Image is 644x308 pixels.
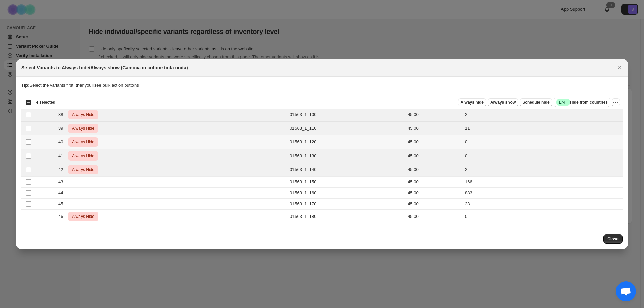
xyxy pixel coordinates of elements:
[71,212,96,221] span: Always Hide
[463,135,623,149] td: 0
[463,210,623,224] td: 0
[556,99,608,106] span: Hide from countries
[406,199,463,210] td: 45.00
[71,166,96,174] span: Always Hide
[463,149,623,163] td: 0
[406,149,463,163] td: 45.00
[463,188,623,199] td: 883
[458,98,486,106] button: Always hide
[406,163,463,177] td: 45.00
[71,152,96,160] span: Always Hide
[520,98,552,106] button: Schedule hide
[559,100,567,105] span: ENT
[554,98,610,107] button: SuccessENTHide from countries
[21,83,30,88] strong: Tip:
[461,100,484,105] span: Always hide
[288,177,406,188] td: 01563_1_150
[463,199,623,210] td: 23
[58,213,67,220] span: 46
[614,63,624,72] button: Close
[616,281,636,301] div: Aprire la chat
[71,138,96,146] span: Always Hide
[522,100,549,105] span: Schedule hide
[406,188,463,199] td: 45.00
[288,149,406,163] td: 01563_1_130
[406,108,463,122] td: 45.00
[58,111,67,118] span: 38
[58,125,67,132] span: 39
[58,190,67,196] span: 44
[288,135,406,149] td: 01563_1_120
[288,108,406,122] td: 01563_1_100
[406,210,463,224] td: 45.00
[71,124,96,132] span: Always Hide
[36,100,55,105] span: 4 selected
[288,199,406,210] td: 01563_1_170
[58,139,67,145] span: 40
[58,201,67,207] span: 45
[58,152,67,159] span: 41
[490,100,516,105] span: Always show
[463,122,623,135] td: 11
[406,177,463,188] td: 45.00
[288,122,406,135] td: 01563_1_110
[71,111,96,119] span: Always Hide
[463,108,623,122] td: 2
[58,179,67,185] span: 43
[406,135,463,149] td: 45.00
[21,64,188,71] h2: Select Variants to Always hide/Always show (Camicia in cotone tinta unita)
[463,177,623,188] td: 166
[603,234,623,244] button: Close
[612,98,620,106] button: More actions
[288,163,406,177] td: 01563_1_140
[288,210,406,224] td: 01563_1_180
[58,166,67,173] span: 42
[288,188,406,199] td: 01563_1_160
[406,122,463,135] td: 45.00
[463,163,623,177] td: 2
[607,236,619,242] span: Close
[488,98,518,106] button: Always show
[21,82,623,89] p: Select the variants first, then you'll see bulk action buttons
